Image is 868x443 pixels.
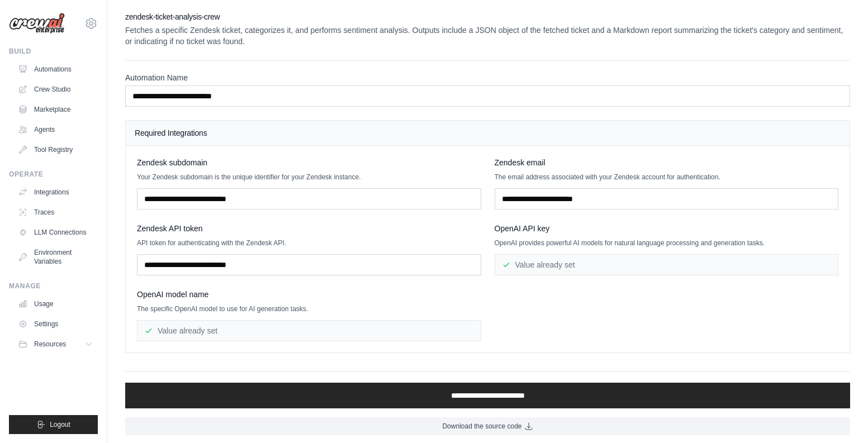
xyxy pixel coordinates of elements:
[812,389,868,443] iframe: Chat Widget
[13,295,98,313] a: Usage
[13,121,98,139] a: Agents
[13,141,98,159] a: Tool Registry
[13,80,98,98] a: Crew Studio
[9,415,98,434] button: Logout
[137,173,481,182] p: Your Zendesk subdomain is the unique identifier for your Zendesk instance.
[495,239,839,247] p: OpenAI provides powerful AI models for natural language processing and generation tasks.
[137,223,203,234] span: Zendesk API token
[13,223,98,241] a: LLM Connections
[135,127,841,139] h4: Required Integrations
[495,223,550,234] span: OpenAI API key
[13,203,98,221] a: Traces
[137,304,481,313] p: The specific OpenAI model to use for AI generation tasks.
[137,320,481,341] div: Value already set
[13,101,98,118] a: Marketplace
[13,335,98,353] button: Resources
[495,173,839,182] p: The email address associated with your Zendesk account for authentication.
[13,315,98,333] a: Settings
[125,72,850,83] label: Automation Name
[9,47,98,56] div: Build
[125,11,850,22] h2: zendesk-ticket-analysis-crew
[442,422,521,431] span: Download the source code
[50,420,70,429] span: Logout
[137,239,481,247] p: API token for authenticating with the Zendesk API.
[137,289,208,300] span: OpenAI model name
[125,417,850,435] a: Download the source code
[9,282,98,290] div: Manage
[125,25,850,47] p: Fetches a specific Zendesk ticket, categorizes it, and performs sentiment analysis. Outputs inclu...
[495,157,546,168] span: Zendesk email
[137,157,207,168] span: Zendesk subdomain
[9,13,65,34] img: Logo
[34,340,66,349] span: Resources
[13,244,98,270] a: Environment Variables
[495,254,839,275] div: Value already set
[9,170,98,179] div: Operate
[13,183,98,201] a: Integrations
[13,60,98,78] a: Automations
